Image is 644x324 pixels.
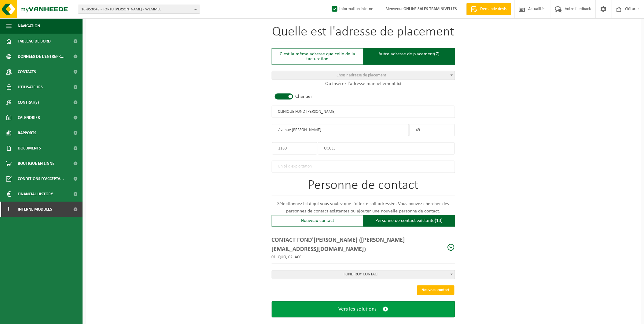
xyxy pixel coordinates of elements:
[272,254,447,261] p: 01_QUO, 02_ACC
[18,141,41,156] span: Documents
[272,201,455,215] p: Sélectionnez ici à qui vous voulez que l'offerte soit adressée. Vous pouvez chercher des personne...
[272,80,455,87] p: Ou insérez l'adresse manuellement ici
[479,6,508,12] span: Demande devis
[272,48,363,65] div: C'est la même adresse que celle de la facturation
[272,124,409,136] input: Rue
[410,124,455,136] input: Numéro
[331,5,373,14] label: Information interne
[272,301,455,318] button: Vers les solutions
[272,25,455,42] h1: Quelle est l'adresse de placement
[18,202,52,217] span: Interne modules
[272,106,455,118] input: Nom
[78,5,200,14] button: 10-953048 - FORTU [PERSON_NAME] - WEMMEL
[18,171,64,186] span: Conditions d'accepta...
[272,161,455,173] input: Unité d'exploitation
[6,202,12,217] span: I
[337,73,386,78] span: Choisir adresse de placement
[18,49,64,64] span: Données de l'entrepr...
[81,5,192,14] span: 10-953048 - FORTU [PERSON_NAME] - WEMMEL
[18,18,40,34] span: Navigation
[403,7,457,11] strong: ONLINE SALES TEAM NIVELLES
[272,179,455,196] h1: Personne de contact
[363,215,455,227] div: Personne de contact existante
[272,142,317,155] input: code postal
[18,186,53,202] span: Financial History
[318,142,455,155] input: Ville
[18,125,36,141] span: Rapports
[272,271,455,279] span: FOND'ROY CONTACT
[18,156,54,171] span: Boutique en ligne
[466,3,511,15] a: Demande devis
[338,306,377,313] span: Vers les solutions
[18,95,39,110] span: Contrat(s)
[435,219,443,223] span: (13)
[272,215,363,227] div: Nouveau contact
[18,64,36,79] span: Contacts
[18,79,43,95] span: Utilisateurs
[363,48,455,65] div: Autre adresse de placement
[18,110,40,125] span: Calendrier
[272,270,455,279] span: FOND'ROY CONTACT
[272,236,447,254] p: CONTACT FOND'[PERSON_NAME] ([PERSON_NAME][EMAIL_ADDRESS][DOMAIN_NAME])
[296,94,313,99] label: Chantier
[417,285,454,295] button: Nouveau contact
[18,34,51,49] span: Tableau de bord
[434,52,440,57] span: (7)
